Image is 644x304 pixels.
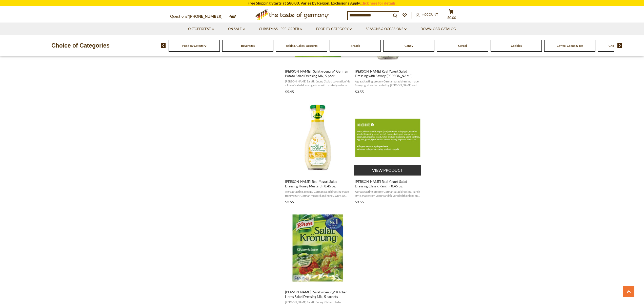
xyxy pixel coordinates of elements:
span: $5.45 [285,90,294,94]
a: Cookies [511,44,522,48]
a: Candy [405,44,413,48]
a: Kuehne Real Yogurt Salad Dressing Classic Ranch - 8.45 oz. [354,100,421,206]
a: Chocolate & Marzipan [609,44,639,48]
p: Questions? [170,13,226,20]
span: $3.55 [355,90,364,94]
button: View product [354,165,421,176]
a: On Sale [228,26,245,32]
span: [PERSON_NAME] "Salatkroenung" Kitchen Herbs Salad Dressing Mix, 5 sachets [285,290,351,299]
a: Baking, Cakes, Desserts [286,44,317,48]
a: Breads [351,44,360,48]
a: Christmas - PRE-ORDER [259,26,302,32]
img: next arrow [617,43,622,48]
span: A great tasting, creamy German salad dressing, Ranch style, made from yogurt and flavored with on... [355,190,420,198]
span: A great tasting, creamy German salad dressing made from yogurt, German mustard and honey. Only 50... [285,190,351,198]
span: [PERSON_NAME] Real Yogurt Salad Dressing with Savory [PERSON_NAME] - 8.45 oz. [355,69,420,78]
a: Cereal [458,44,467,48]
button: $0.00 [444,9,459,22]
span: A great tasting, creamy German salad dressing made from yogurt and accented by [PERSON_NAME] and ... [355,79,420,87]
a: Food By Category [316,26,352,32]
a: Oktoberfest [188,26,214,32]
a: Beverages [241,44,255,48]
span: Account [422,12,438,16]
span: [PERSON_NAME] Real Yogurt Salad Dressing Honey Mustard - 8.45 oz. [285,179,351,188]
span: $3.55 [285,200,294,204]
img: previous arrow [161,43,166,48]
span: [PERSON_NAME] Salatkrönung ("salad coronation") is a line of salad dressing mixes with carefully ... [285,79,351,87]
a: Seasons & Occasions [366,26,407,32]
span: [PERSON_NAME] "Salatkroenung" German Potato Salad Dressing Mix, 5 pack, [285,69,351,78]
span: $0.00 [447,16,456,20]
a: Download Catalog [420,26,456,32]
span: [PERSON_NAME] Real Yogurt Salad Dressing Classic Ranch - 8.45 oz. [355,179,420,188]
a: Click here for details. [360,1,396,5]
a: Coffee, Cocoa & Tea [557,44,583,48]
a: [PHONE_NUMBER] [189,14,223,18]
span: $3.55 [355,200,364,204]
a: Food By Category [182,44,206,48]
a: Account [416,12,438,17]
a: Kuehne Real Yogurt Salad Dressing Honey Mustard - 8.45 oz. [284,100,351,206]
